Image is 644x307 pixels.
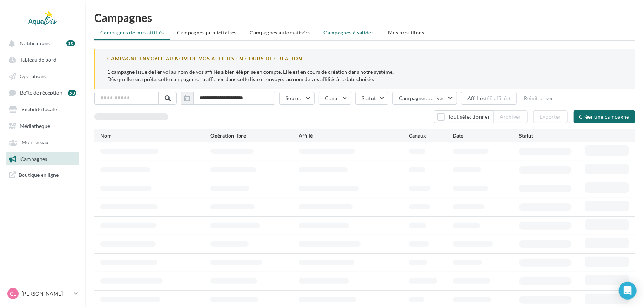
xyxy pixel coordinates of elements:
button: Archiver [493,110,528,123]
div: CAMPAGNE ENVOYEE AU NOM DE VOS AFFILIES EN COURS DE CREATION [107,55,623,62]
a: Campagnes [4,152,81,165]
span: Campagnes automatisées [250,29,311,36]
a: Médiathèque [4,119,81,132]
div: 10 [66,40,75,46]
span: Visibilité locale [21,106,57,113]
span: Notifications [20,40,50,46]
h1: Campagnes [94,12,635,23]
div: Open Intercom Messenger [619,282,637,300]
p: [PERSON_NAME] [22,290,71,297]
span: Boîte de réception [20,90,62,96]
a: CL [PERSON_NAME] [6,287,79,301]
div: Opération libre [210,132,299,139]
button: Tout sélectionner [434,110,493,123]
button: Réinitialiser [521,94,556,103]
a: Opérations [4,69,81,83]
button: Notifications 10 [4,36,78,50]
a: Tableau de bord [4,53,81,66]
div: Nom [100,132,210,139]
div: Canaux [409,132,453,139]
button: Exporter [533,110,568,123]
div: Date [453,132,519,139]
button: Source [279,92,315,105]
a: Visibilité locale [4,102,81,116]
a: Mon réseau [4,135,81,149]
div: 53 [68,90,76,96]
span: Mes brouillons [388,29,424,36]
span: CL [10,290,16,297]
span: Opérations [20,73,46,79]
button: Campagnes actives [392,92,457,105]
div: Statut [519,132,585,139]
div: (68 affiliés) [485,95,510,101]
span: Médiathèque [20,123,50,129]
span: Campagnes à valider [324,29,374,36]
p: 1 campagne issue de l'envoi au nom de vos affiliés a bien été prise en compte. Elle est en cours ... [107,68,623,83]
span: Campagnes [20,156,47,162]
a: Boîte de réception 53 [4,86,81,99]
span: Tableau de bord [20,57,56,63]
span: Boutique en ligne [19,171,59,178]
button: Statut [355,92,388,105]
span: Campagnes actives [399,95,445,101]
button: Créer une campagne [574,110,635,123]
button: Canal [319,92,351,105]
div: Affilié [299,132,409,139]
span: Campagnes publicitaires [177,29,237,36]
button: Affiliés(68 affiliés) [461,92,517,105]
a: Boutique en ligne [4,168,81,181]
span: Mon réseau [22,139,49,146]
